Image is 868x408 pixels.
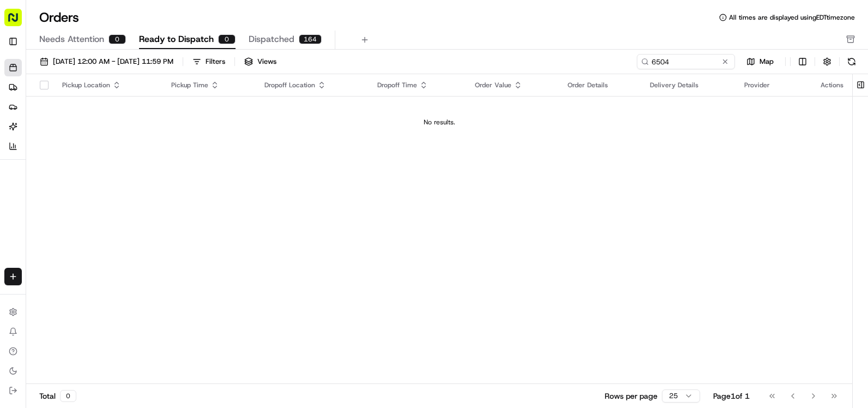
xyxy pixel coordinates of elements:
[821,81,843,89] div: Actions
[53,57,173,67] span: [DATE] 12:00 AM - [DATE] 11:59 PM
[759,57,774,67] span: Map
[171,81,247,89] div: Pickup Time
[637,54,735,69] input: Type to search
[103,158,175,169] span: API Documentation
[37,115,138,124] div: We're available if you need us!
[377,81,457,89] div: Dropoff Time
[62,81,154,89] div: Pickup Location
[7,154,88,173] a: 📗Knowledge Base
[28,70,180,82] input: Clear
[139,33,214,46] span: Ready to Dispatch
[39,9,79,26] h1: Orders
[729,13,855,22] span: All times are displayed using EDT timezone
[11,159,20,168] div: 📗
[605,391,658,401] p: Rows per page
[60,390,76,402] div: 0
[744,81,803,89] div: Provider
[249,33,294,46] span: Dispatched
[108,185,132,193] span: Pylon
[188,54,230,69] button: Filters
[568,81,632,89] div: Order Details
[88,154,179,173] a: 💻API Documentation
[11,44,198,61] p: Welcome 👋
[218,34,236,44] div: 0
[299,34,322,44] div: 164
[11,11,33,33] img: Nash
[239,54,281,69] button: Views
[713,391,750,401] div: Page 1 of 1
[206,57,225,67] div: Filters
[650,81,727,89] div: Delivery Details
[739,55,781,68] button: Map
[475,81,550,89] div: Order Value
[37,104,179,115] div: Start new chat
[39,33,104,46] span: Needs Attention
[108,34,126,44] div: 0
[39,390,76,402] div: Total
[77,184,132,193] a: Powered byPylon
[257,57,276,67] span: Views
[844,54,859,69] button: Refresh
[35,54,178,69] button: [DATE] 12:00 AM - [DATE] 11:59 PM
[264,81,360,89] div: Dropoff Location
[185,107,198,121] button: Start new chat
[11,104,31,124] img: 1736555255976-a54dd68f-1ca7-489b-9aae-adbdc363a1c4
[92,159,101,168] div: 💻
[22,158,83,169] span: Knowledge Base
[31,118,848,127] div: No results.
